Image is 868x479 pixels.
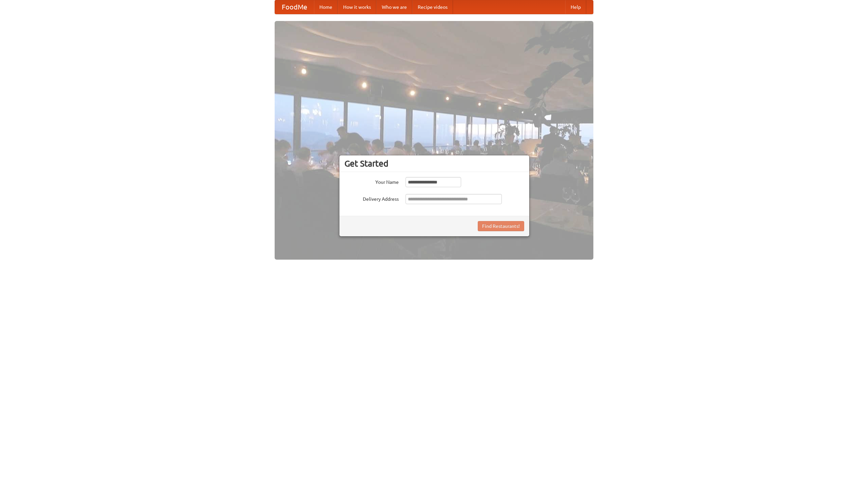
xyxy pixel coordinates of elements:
button: Find Restaurants! [478,221,524,231]
label: Delivery Address [344,194,399,202]
a: How it works [338,0,376,14]
a: Home [314,0,338,14]
a: Who we are [376,0,412,14]
h3: Get Started [344,158,524,169]
a: FoodMe [275,0,314,14]
a: Help [565,0,586,14]
a: Recipe videos [412,0,453,14]
label: Your Name [344,177,399,186]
